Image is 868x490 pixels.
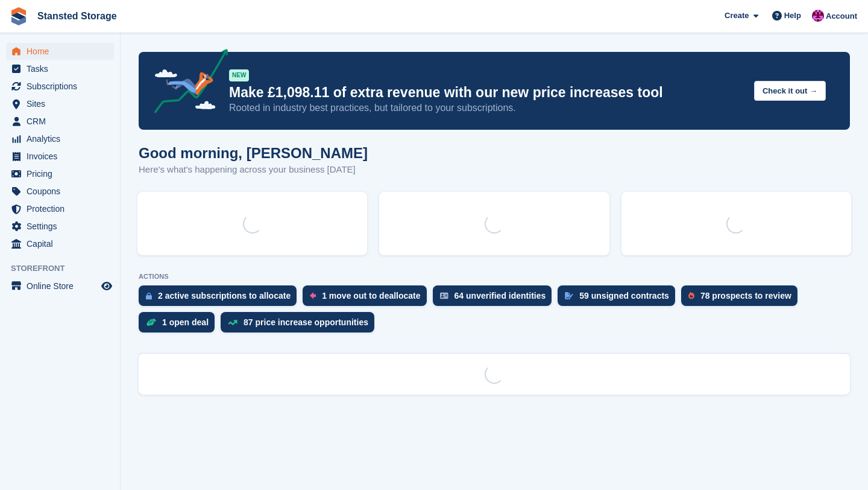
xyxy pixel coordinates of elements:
[6,183,114,200] a: menu
[27,278,99,294] span: Online Store
[322,291,420,301] div: 1 move out to deallocate
[433,285,558,312] a: 64 unverified identities
[27,95,99,112] span: Sites
[33,6,122,26] a: Stansted Storage
[229,101,744,115] p: Rooted in industry best practices, but tailored to your subscriptions.
[139,285,303,312] a: 2 active subscriptions to allocate
[681,285,804,312] a: 78 prospects to review
[6,165,114,182] a: menu
[11,262,120,275] span: Storefront
[6,60,114,77] a: menu
[440,292,448,299] img: verify_identity-adf6edd0f0f0b5bbfe63781bf79b02c33cf7c696d77639b501bdc392416b5a36.svg
[139,163,368,177] p: Here's what's happening across your business [DATE]
[303,285,432,312] a: 1 move out to deallocate
[27,200,99,217] span: Protection
[688,292,694,299] img: prospect-51fa495bee0391a8d652442698ab0144808aea92771e9ea1ae160a38d050c398.svg
[27,78,99,95] span: Subscriptions
[6,43,114,60] a: menu
[6,235,114,252] a: menu
[6,113,114,130] a: menu
[99,279,114,293] a: Preview store
[826,10,857,22] span: Account
[27,130,99,147] span: Analytics
[6,148,114,165] a: menu
[146,318,156,326] img: deal-1b604bf984904fb50ccaf53a9ad4b4a5d6e5aea283cecdc64d6e3604feb123c2.svg
[158,291,291,301] div: 2 active subscriptions to allocate
[27,183,99,200] span: Coupons
[10,7,28,25] img: stora-icon-8386f47178a22dfd0bd8f6a31ec36ba5ce8667c1dd55bd0f319d3a0aa187defe.svg
[139,312,221,339] a: 1 open deal
[6,95,114,112] a: menu
[27,165,99,182] span: Pricing
[229,84,744,101] p: Make £1,098.11 of extra revenue with our new price increases tool
[221,312,380,339] a: 87 price increase opportunities
[244,317,368,327] div: 87 price increase opportunities
[754,81,826,101] button: Check it out →
[6,278,114,294] a: menu
[162,317,209,327] div: 1 open deal
[6,78,114,95] a: menu
[565,292,573,299] img: contract_signature_icon-13c848040528278c33f63329250d36e43548de30e8caae1d1a13099fd9432cc5.svg
[310,292,316,299] img: move_outs_to_deallocate_icon-f764333ba52eb49d3ac5e1228854f67142a1ed5810a6f6cc68b1a99e826820c5.svg
[228,320,237,325] img: price_increase_opportunities-93ffe204e8149a01c8c9dc8f82e8f89637d9d84a8eef4429ea346261dce0b2c0.svg
[27,218,99,235] span: Settings
[725,10,749,22] span: Create
[146,292,152,300] img: active_subscription_to_allocate_icon-d502201f5373d7db506a760aba3b589e785aa758c864c3986d89f69b8ff3...
[784,10,801,22] span: Help
[6,218,114,235] a: menu
[27,235,99,252] span: Capital
[454,291,546,301] div: 64 unverified identities
[139,145,368,161] h1: Good morning, [PERSON_NAME]
[229,69,249,81] div: NEW
[6,200,114,217] a: menu
[812,10,824,22] img: Jonathan Crick
[27,148,99,165] span: Invoices
[144,49,228,118] img: price-adjustments-announcement-icon-8257ccfd72463d97f412b2fc003d46551f7dbcb40ab6d574587a9cd5c0d94...
[579,291,669,301] div: 59 unsigned contracts
[139,273,850,281] p: ACTIONS
[27,60,99,77] span: Tasks
[6,130,114,147] a: menu
[700,291,791,301] div: 78 prospects to review
[27,43,99,60] span: Home
[27,113,99,130] span: CRM
[558,285,681,312] a: 59 unsigned contracts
